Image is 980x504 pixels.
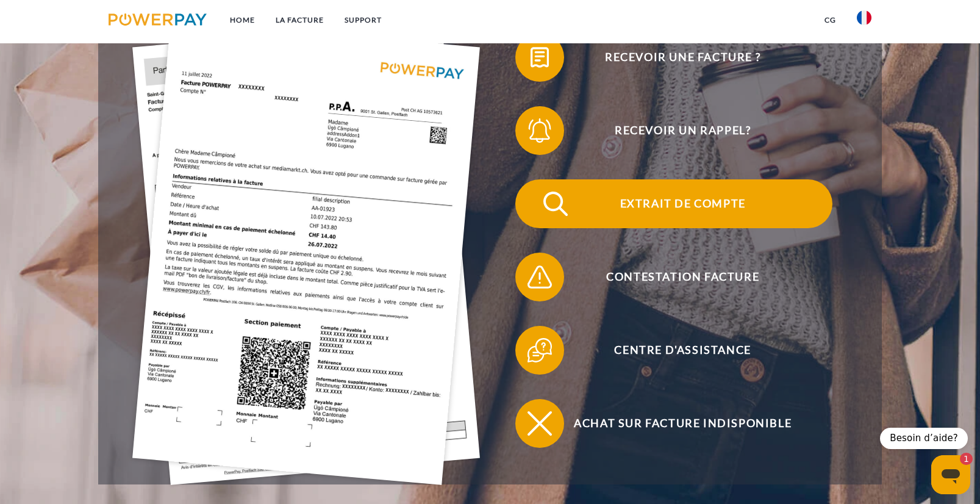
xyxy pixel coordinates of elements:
[265,9,334,31] a: LA FACTURE
[524,408,555,439] img: qb_close.svg
[533,399,832,448] span: Achat sur facture indisponible
[515,253,832,301] button: Contestation Facture
[524,335,555,365] img: qb_help.svg
[515,399,832,448] button: Achat sur facture indisponible
[524,115,555,146] img: qb_bell.svg
[132,20,480,485] img: single_invoice_powerpay_fr.jpg
[533,253,832,301] span: Contestation Facture
[524,262,555,292] img: qb_warning.svg
[220,9,265,31] a: Home
[334,9,392,31] a: Support
[533,106,832,155] span: Recevoir un rappel?
[515,33,832,82] button: Recevoir une facture ?
[948,453,973,465] iframe: Nombre de messages non lus
[857,10,871,25] img: fr
[515,179,832,228] button: Extrait de compte
[540,189,571,219] img: qb_search.svg
[515,326,832,375] button: Centre d'assistance
[533,33,832,82] span: Recevoir une facture ?
[533,326,832,375] span: Centre d'assistance
[814,9,846,31] a: CG
[515,106,832,155] button: Recevoir un rappel?
[533,179,832,228] span: Extrait de compte
[109,13,207,26] img: logo-powerpay.svg
[880,428,968,449] div: Besoin d’aide?
[524,42,555,73] img: qb_bill.svg
[931,455,970,494] iframe: Bouton de lancement de la fenêtre de messagerie, 1 message non lu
